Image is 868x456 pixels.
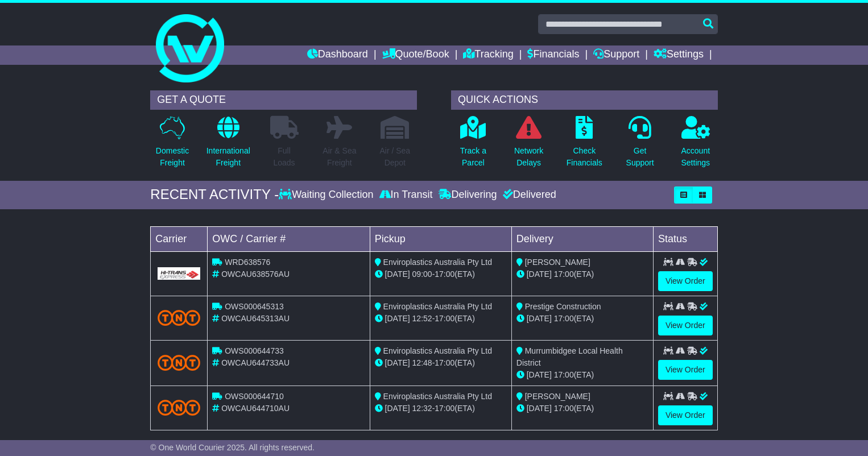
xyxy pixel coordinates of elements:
[412,358,432,367] span: 12:48
[626,115,655,175] a: GetSupport
[158,355,200,370] img: TNT_Domestic.png
[383,302,492,311] span: Enviroplastics Australia Pty Ltd
[527,270,552,279] span: [DATE]
[382,45,449,65] a: Quote/Book
[567,145,602,169] p: Check Financials
[375,313,507,325] div: - (ETA)
[500,189,556,201] div: Delivered
[158,310,200,325] img: TNT_Domestic.png
[527,370,552,379] span: [DATE]
[412,404,432,413] span: 12:32
[221,314,290,323] span: OWCAU645313AU
[658,271,713,291] a: View Order
[377,189,436,201] div: In Transit
[279,189,376,201] div: Waiting Collection
[525,302,601,311] span: Prestige Construction
[435,358,454,367] span: 17:00
[270,145,299,169] p: Full Loads
[206,145,250,169] p: International Freight
[375,268,507,280] div: - (ETA)
[383,346,492,355] span: Enviroplastics Australia Pty Ltd
[514,145,543,169] p: Network Delays
[554,370,574,379] span: 17:00
[460,145,486,169] p: Track a Parcel
[221,358,290,367] span: OWCAU644733AU
[412,314,432,323] span: 12:52
[225,258,270,267] span: WRD638576
[383,392,492,401] span: Enviroplastics Australia Pty Ltd
[436,189,500,201] div: Delivering
[681,145,710,169] p: Account Settings
[150,443,315,452] span: © One World Courier 2025. All rights reserved.
[516,313,648,325] div: (ETA)
[155,115,189,175] a: DomesticFreight
[554,270,574,279] span: 17:00
[379,145,410,169] p: Air / Sea Depot
[516,346,623,367] span: Murrumbidgee Local Health District
[463,45,513,65] a: Tracking
[158,267,200,280] img: GetCarrierServiceLogo
[593,45,639,65] a: Support
[658,360,713,380] a: View Order
[511,226,653,251] td: Delivery
[451,90,718,110] div: QUICK ACTIONS
[525,392,590,401] span: [PERSON_NAME]
[225,302,284,311] span: OWS000645313
[150,90,417,110] div: GET A QUOTE
[514,115,544,175] a: NetworkDelays
[554,404,574,413] span: 17:00
[206,115,251,175] a: InternationalFreight
[385,358,410,367] span: [DATE]
[385,404,410,413] span: [DATE]
[385,314,410,323] span: [DATE]
[527,314,552,323] span: [DATE]
[323,145,356,169] p: Air & Sea Freight
[658,316,713,335] a: View Order
[383,258,492,267] span: Enviroplastics Australia Pty Ltd
[221,270,290,279] span: OWCAU638576AU
[527,45,579,65] a: Financials
[516,403,648,414] div: (ETA)
[653,226,717,251] td: Status
[516,369,648,381] div: (ETA)
[151,226,208,251] td: Carrier
[385,270,410,279] span: [DATE]
[307,45,368,65] a: Dashboard
[225,346,284,355] span: OWS000644733
[435,270,454,279] span: 17:00
[225,392,284,401] span: OWS000644710
[435,314,454,323] span: 17:00
[208,226,370,251] td: OWC / Carrier #
[554,314,574,323] span: 17:00
[525,258,590,267] span: [PERSON_NAME]
[375,403,507,414] div: - (ETA)
[150,186,279,203] div: RECENT ACTIVITY -
[412,270,432,279] span: 09:00
[566,115,603,175] a: CheckFinancials
[375,357,507,369] div: - (ETA)
[654,45,704,65] a: Settings
[460,115,487,175] a: Track aParcel
[626,145,654,169] p: Get Support
[156,145,189,169] p: Domestic Freight
[158,400,200,415] img: TNT_Domestic.png
[527,404,552,413] span: [DATE]
[435,404,454,413] span: 17:00
[221,404,290,413] span: OWCAU644710AU
[681,115,711,175] a: AccountSettings
[516,268,648,280] div: (ETA)
[370,226,511,251] td: Pickup
[658,405,713,425] a: View Order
